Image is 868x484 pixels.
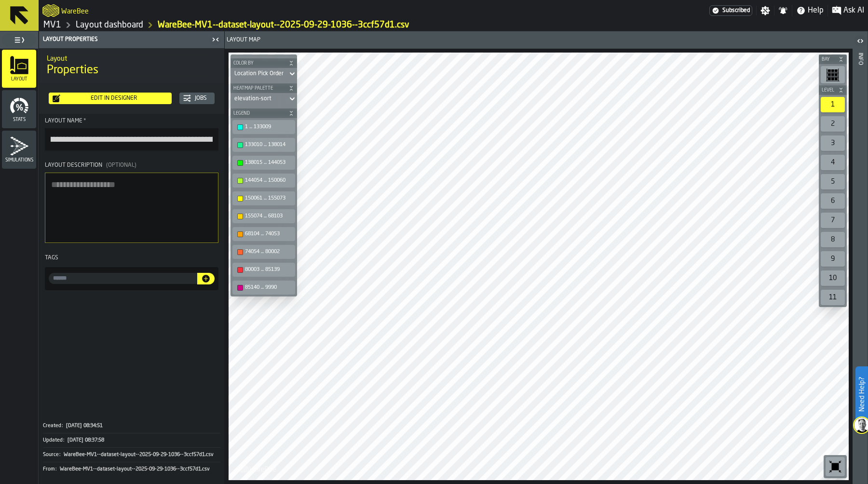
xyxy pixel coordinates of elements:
span: Legend [231,111,286,116]
div: Info [857,51,864,482]
h2: Sub Title [47,53,217,63]
label: button-toolbar-Layout Name [45,118,218,150]
span: Level [820,88,836,93]
div: button-toolbar-undefined [231,225,297,243]
span: : [55,466,56,472]
a: logo-header [42,2,59,19]
span: Heatmap Palette [231,86,286,91]
svg: Reset zoom and position [827,459,843,474]
div: Source [43,452,63,458]
span: Properties [47,63,98,78]
div: button-toolbar-undefined [819,269,847,288]
button: From:WareBee-MV1--dataset-layout--2025-09-29-1036--3ccf57d1.csv [43,462,220,476]
div: DropdownMenuValue-sortOrder [231,68,297,80]
button: button- [231,108,297,118]
div: 144054 ... 150060 [245,177,292,184]
button: Updated:[DATE] 08:37:58 [43,433,220,447]
div: 133010 ... 138014 [245,142,292,148]
span: : [62,423,63,429]
div: 155074 ... 68103 [245,213,292,219]
span: : [59,452,60,458]
span: : [63,437,64,444]
span: WareBee-MV1--dataset-layout--2025-09-29-1036--3ccf57d1.csv [60,466,210,472]
div: button-toolbar-undefined [824,455,847,478]
button: button- [819,54,847,64]
li: menu Simulations [2,131,36,169]
a: link-to-/wh/i/3ccf57d1-1e0c-4a81-a3bb-c2011c5f0d50/settings/billing [709,5,752,16]
div: button-toolbar-undefined [231,172,297,189]
header: Info [853,31,868,484]
div: 1 ... 133009 [245,124,292,130]
div: From [43,466,59,472]
div: 150061 ... 155073 [245,195,292,202]
div: KeyValueItem-Source [43,447,220,462]
div: button-toolbar-undefined [231,189,297,207]
div: button-toolbar-undefined [819,211,847,230]
button: button-Jobs [179,93,215,104]
textarea: Layout Description(Optional) [45,173,218,243]
div: button-toolbar-undefined [231,207,297,225]
button: button- [231,58,297,68]
span: Layout Description [45,162,102,168]
div: Layout Properties [41,36,209,43]
div: KeyValueItem-Updated [43,433,220,447]
span: Subscribed [722,7,750,14]
h2: Sub Title [61,6,89,15]
div: button-toolbar-undefined [819,95,847,114]
label: Need Help? [856,367,867,421]
label: button-toggle-Help [792,5,827,16]
span: (Optional) [106,162,136,168]
div: 8 [821,232,845,247]
button: button-Edit in Designer [49,93,172,104]
input: input-value- input-value- [49,273,197,284]
div: button-toolbar-undefined [231,279,297,296]
label: input-value- [49,273,197,284]
span: Layout Map [227,37,260,43]
label: button-toggle-Notifications [774,6,792,15]
span: Tags [45,255,58,261]
div: Updated [43,437,67,444]
div: title-Properties [39,48,224,83]
label: button-toggle-Settings [757,6,774,15]
div: Menu Subscription [709,5,752,16]
span: [DATE] 08:37:58 [68,437,104,444]
div: 4 [821,155,845,170]
div: button-toolbar-undefined [819,249,847,269]
div: Jobs [191,95,211,102]
span: Ask AI [843,5,864,16]
div: 1 [821,97,845,112]
div: 80003 ... 85139 [245,267,292,273]
button: Source:WareBee-MV1--dataset-layout--2025-09-29-1036--3ccf57d1.csv [43,448,220,462]
a: link-to-/wh/i/3ccf57d1-1e0c-4a81-a3bb-c2011c5f0d50/designer [76,20,143,30]
div: 11 [821,290,845,305]
div: 3 [821,135,845,151]
div: 9 [821,251,845,267]
a: link-to-/wh/i/3ccf57d1-1e0c-4a81-a3bb-c2011c5f0d50/layouts/323a8f6c-df79-433d-9996-a4c1cb3e89c7 [158,20,409,30]
span: Help [808,5,824,16]
div: Created [43,423,65,429]
header: Layout Properties [39,31,224,48]
div: button-toolbar-undefined [819,114,847,134]
span: Required [83,118,86,124]
button: Created:[DATE] 08:34:51 [43,419,220,433]
div: KeyValueItem-Created [43,419,220,433]
nav: Breadcrumb [42,19,453,31]
label: button-toggle-Close me [209,34,222,45]
div: DropdownMenuValue-elevation-sort [231,93,297,105]
div: 138015 ... 144053 [245,160,292,166]
div: button-toolbar-undefined [819,134,847,153]
label: button-toggle-Open [854,33,867,51]
label: button-toggle-Ask AI [828,5,868,16]
input: button-toolbar-Layout Name [45,128,218,150]
span: WareBee-MV1--dataset-layout--2025-09-29-1036--3ccf57d1.csv [64,452,214,458]
li: menu Layout [2,50,36,88]
a: logo-header [231,459,285,478]
div: Edit in Designer [60,95,168,102]
div: DropdownMenuValue-sortOrder [234,70,284,77]
div: 2 [821,116,845,132]
div: 10 [821,270,845,286]
div: Layout Name [45,118,218,124]
div: button-toolbar-undefined [231,261,297,279]
div: 74054 ... 80002 [245,249,292,255]
div: button-toolbar-undefined [231,118,297,136]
